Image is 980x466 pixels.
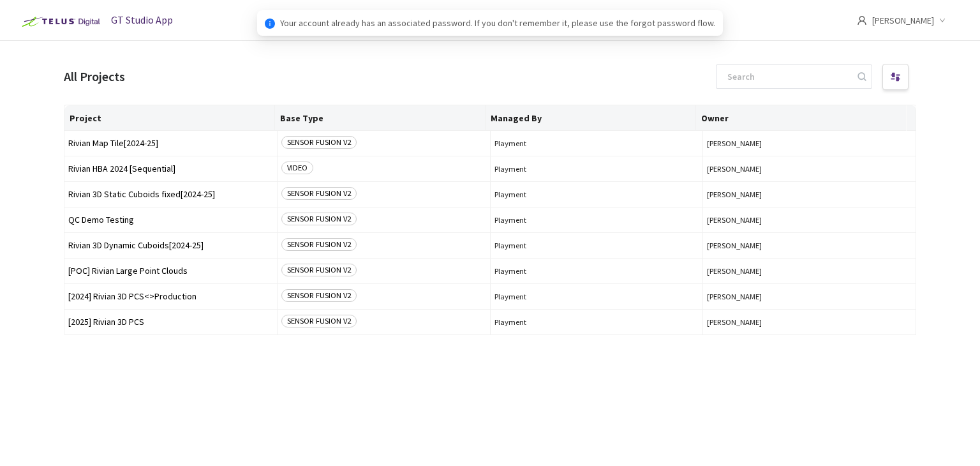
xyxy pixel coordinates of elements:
span: SENSOR FUSION V2 [281,136,357,149]
span: Playment [494,139,699,148]
span: Playment [494,164,699,174]
span: GT Studio App [111,13,173,26]
button: [PERSON_NAME] [707,292,912,301]
button: [PERSON_NAME] [707,215,912,225]
span: Playment [494,190,699,199]
span: down [939,17,946,24]
span: Playment [494,241,699,250]
span: Rivian HBA 2024 [Sequential] [68,164,273,174]
span: Playment [494,215,699,225]
span: SENSOR FUSION V2 [281,264,357,276]
button: [PERSON_NAME] [707,317,912,327]
button: [PERSON_NAME] [707,164,912,174]
input: Search [720,65,856,88]
span: Your account already has an associated password. If you don't remember it, please use the forgot ... [280,16,715,30]
span: VIDEO [281,162,313,174]
span: Rivian 3D Static Cuboids fixed[2024-25] [68,190,273,199]
span: SENSOR FUSION V2 [281,238,357,251]
th: Project [64,105,275,131]
span: SENSOR FUSION V2 [281,289,357,302]
span: [2024] Rivian 3D PCS<>Production [68,292,273,301]
span: Rivian 3D Dynamic Cuboids[2024-25] [68,241,273,250]
span: Rivian Map Tile[2024-25] [68,139,273,148]
span: QC Demo Testing [68,215,273,225]
span: Playment [494,317,699,327]
span: Playment [494,292,699,301]
span: [POC] Rivian Large Point Clouds [68,266,273,276]
th: Owner [696,105,907,131]
th: Managed By [486,105,696,131]
img: Telus [15,11,104,32]
span: info-circle [265,19,275,29]
th: Base Type [275,105,486,131]
span: Playment [494,266,699,276]
button: [PERSON_NAME] [707,266,912,276]
span: SENSOR FUSION V2 [281,187,357,200]
span: SENSOR FUSION V2 [281,315,357,327]
span: [2025] Rivian 3D PCS [68,317,273,327]
button: [PERSON_NAME] [707,139,912,148]
span: SENSOR FUSION V2 [281,213,357,225]
button: [PERSON_NAME] [707,190,912,199]
span: user [857,15,867,26]
div: All Projects [64,66,125,86]
button: [PERSON_NAME] [707,241,912,250]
